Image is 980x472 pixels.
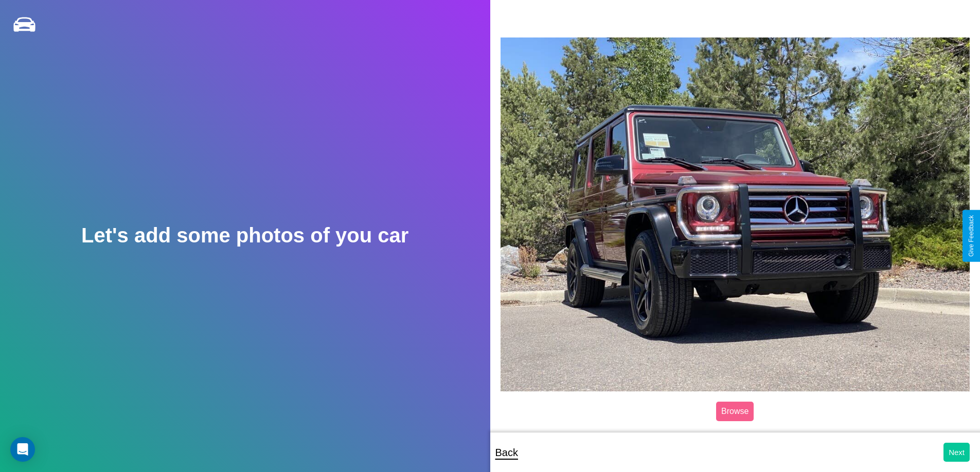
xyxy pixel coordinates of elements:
[968,215,975,257] div: Give Feedback
[943,443,970,462] button: Next
[81,224,408,247] h2: Let's add some photos of you car
[501,37,970,391] img: posted
[495,443,518,462] p: Back
[10,437,35,462] div: Open Intercom Messenger
[716,402,754,421] label: Browse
